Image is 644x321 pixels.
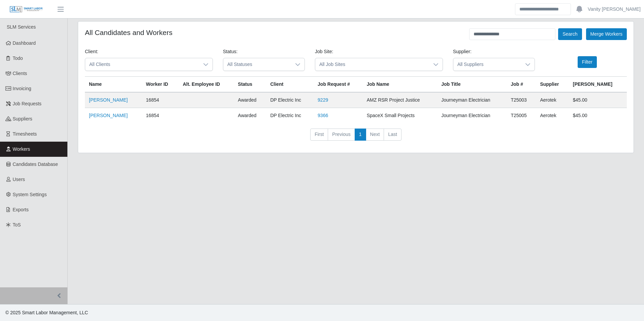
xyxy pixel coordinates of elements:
th: Supplier [536,77,569,93]
td: Journeyman Electrician [437,108,507,123]
a: 9366 [318,113,328,118]
th: Job # [507,77,536,93]
td: DP Electric Inc [266,92,314,108]
th: Worker ID [142,77,179,93]
button: Merge Workers [586,28,627,40]
span: Users [13,177,25,182]
span: Exports [13,207,29,212]
span: All Job Sites [315,58,429,71]
td: SpaceX Small Projects [363,108,437,123]
td: 16854 [142,108,179,123]
span: All Statuses [223,58,291,71]
td: T25005 [507,108,536,123]
span: ToS [13,222,21,227]
th: Status [234,77,266,93]
button: Search [558,28,582,40]
span: Todo [13,56,23,61]
button: Filter [578,56,597,68]
a: [PERSON_NAME] [89,113,128,118]
span: © 2025 Smart Labor Management, LLC [5,310,88,315]
img: SLM Logo [9,6,43,13]
td: 16854 [142,92,179,108]
span: Timesheets [13,131,37,137]
th: Alt. Employee ID [179,77,234,93]
td: Aerotek [536,108,569,123]
span: All Clients [85,58,199,71]
td: AMZ RSR Project Justice [363,92,437,108]
td: Journeyman Electrician [437,92,507,108]
th: Name [85,77,142,93]
td: T25003 [507,92,536,108]
td: DP Electric Inc [266,108,314,123]
th: [PERSON_NAME] [569,77,627,93]
td: $45.00 [569,108,627,123]
label: Supplier: [453,48,472,55]
th: Client [266,77,314,93]
a: 1 [355,129,366,141]
span: SLM Services [7,24,36,30]
label: Status: [223,48,238,55]
th: Job Name [363,77,437,93]
th: Job Request # [314,77,363,93]
label: Job Site: [315,48,333,55]
span: Job Requests [13,101,42,106]
label: Client: [85,48,98,55]
input: Search [515,3,571,15]
span: Dashboard [13,40,36,46]
span: Workers [13,146,30,152]
td: awarded [234,108,266,123]
a: [PERSON_NAME] [89,97,128,103]
a: Vanity [PERSON_NAME] [588,6,641,13]
nav: pagination [85,129,627,146]
td: Aerotek [536,92,569,108]
h4: All Candidates and Workers [85,28,172,37]
a: 9229 [318,97,328,103]
span: Invoicing [13,86,31,91]
span: Suppliers [13,116,32,121]
td: awarded [234,92,266,108]
span: System Settings [13,192,47,197]
th: Job Title [437,77,507,93]
span: Clients [13,71,27,76]
span: All Suppliers [453,58,521,71]
td: $45.00 [569,92,627,108]
span: Candidates Database [13,162,58,167]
